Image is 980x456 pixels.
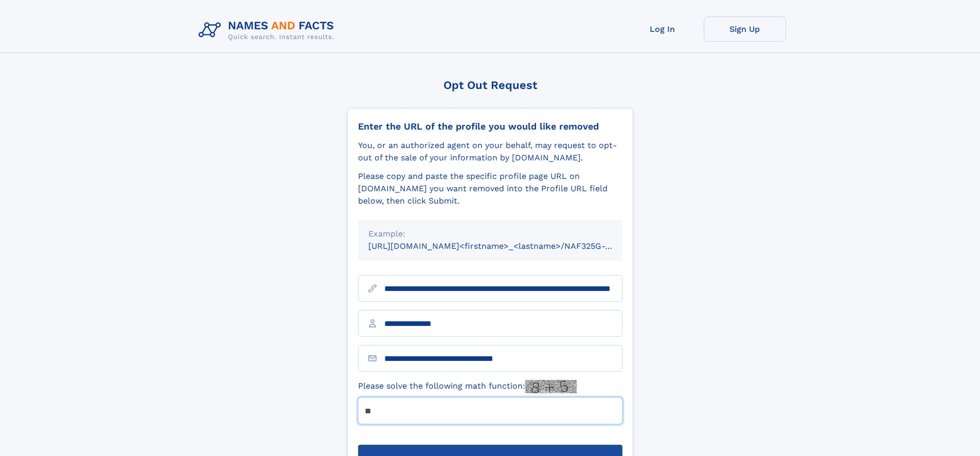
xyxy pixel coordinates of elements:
[368,228,612,240] div: Example:
[621,16,704,42] a: Log In
[358,170,622,207] div: Please copy and paste the specific profile page URL on [DOMAIN_NAME] you want removed into the Pr...
[358,121,622,132] div: Enter the URL of the profile you would like removed
[704,16,786,42] a: Sign Up
[194,16,343,44] img: Logo Names and Facts
[347,79,633,92] div: Opt Out Request
[358,139,622,164] div: You, or an authorized agent on your behalf, may request to opt-out of the sale of your informatio...
[358,380,577,393] label: Please solve the following math function:
[368,241,642,251] small: [URL][DOMAIN_NAME]<firstname>_<lastname>/NAF325G-xxxxxxxx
